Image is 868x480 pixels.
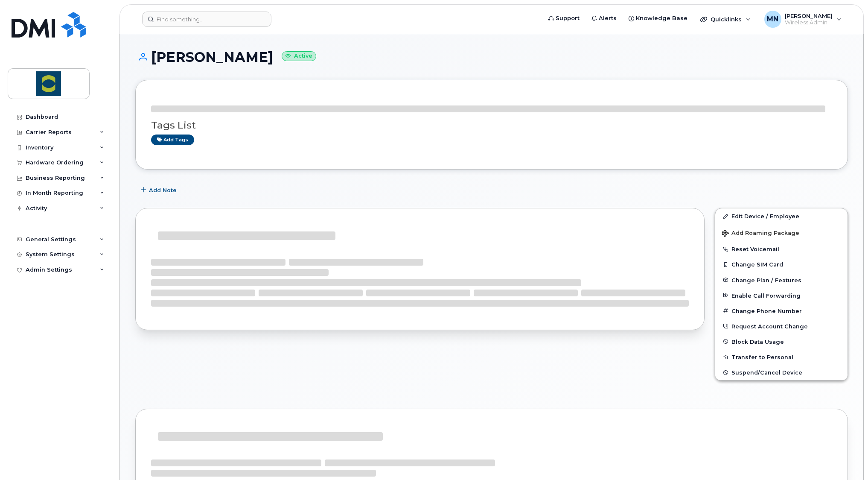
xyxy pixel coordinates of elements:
a: Add tags [151,135,194,145]
span: Change Plan / Features [731,277,801,283]
h3: Tags List [151,120,832,131]
button: Request Account Change [715,319,848,334]
button: Reset Voicemail [715,241,848,257]
button: Add Roaming Package [715,224,848,241]
span: Add Roaming Package [722,230,799,238]
small: Active [282,51,316,61]
button: Change Phone Number [715,303,848,319]
a: Edit Device / Employee [715,208,848,224]
button: Suspend/Cancel Device [715,365,848,380]
button: Block Data Usage [715,334,848,349]
button: Transfer to Personal [715,349,848,365]
button: Enable Call Forwarding [715,288,848,303]
button: Change Plan / Features [715,272,848,288]
span: Enable Call Forwarding [731,292,801,299]
h1: [PERSON_NAME] [135,50,848,64]
button: Add Note [135,182,184,198]
span: Add Note [149,186,177,194]
button: Change SIM Card [715,257,848,272]
span: Suspend/Cancel Device [731,369,802,376]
